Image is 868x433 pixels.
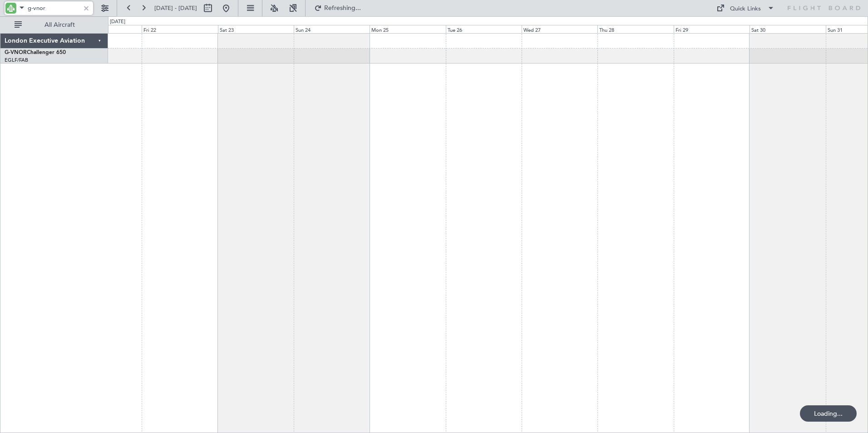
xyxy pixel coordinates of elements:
div: Thu 28 [597,25,673,33]
div: Sat 30 [750,25,825,33]
div: Sun 24 [294,25,370,33]
a: G-VNORChallenger 650 [5,50,66,55]
a: EGLF/FAB [5,57,28,64]
span: All Aircraft [24,22,96,28]
span: Refreshing... [324,5,362,11]
div: Sat 23 [218,25,294,33]
div: Tue 26 [446,25,522,33]
div: Wed 27 [522,25,597,33]
button: Quick Links [712,1,779,15]
div: Quick Links [730,5,761,14]
button: Refreshing... [310,1,365,15]
input: A/C (Reg. or Type) [28,1,80,15]
div: Fri 29 [674,25,750,33]
span: [DATE] - [DATE] [154,4,197,12]
div: Mon 25 [370,25,445,33]
span: G-VNOR [5,50,27,55]
div: [DATE] [110,18,125,26]
div: Loading... [800,405,857,422]
button: All Aircraft [10,18,99,32]
div: Fri 22 [142,25,217,33]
